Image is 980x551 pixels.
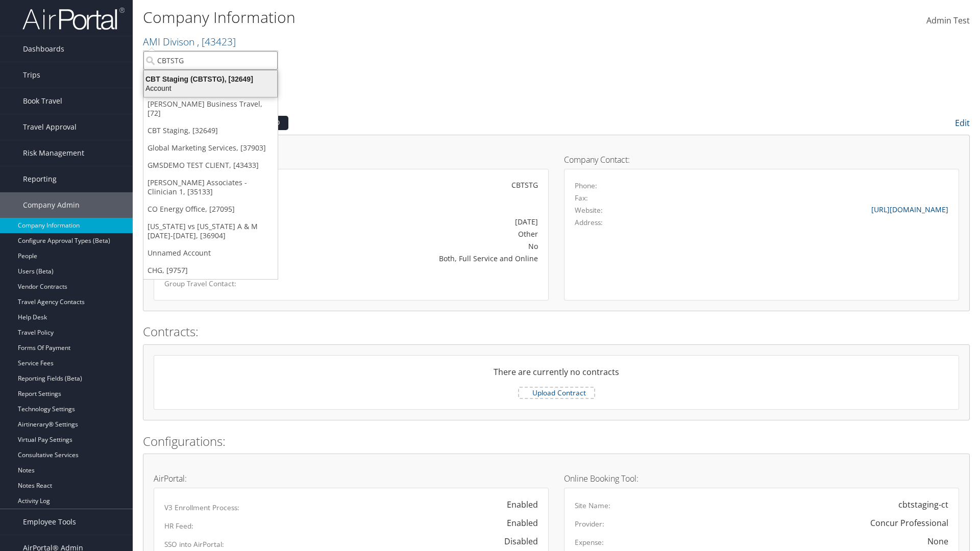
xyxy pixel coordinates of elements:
label: Phone: [575,181,597,191]
label: Upload Contract [519,388,594,398]
a: [PERSON_NAME] Associates - Clinician 1, [35133] [143,174,278,201]
label: Provider: [575,519,604,529]
h4: Online Booking Tool: [564,474,959,483]
a: [US_STATE] vs [US_STATE] A & M [DATE]-[DATE], [36904] [143,218,278,244]
span: Book Travel [23,88,62,114]
span: Employee Tools [23,509,76,535]
a: GMSDEMO TEST CLIENT, [43433] [143,157,278,174]
div: Both, Full Service and Online [294,253,538,264]
div: [DATE] [294,216,538,227]
div: Concur Professional [870,517,948,529]
h1: Company Information [143,7,694,28]
h2: Contracts: [143,323,970,340]
span: Reporting [23,166,57,192]
a: [PERSON_NAME] Business Travel, [72] [143,95,278,122]
label: Website: [575,205,603,215]
a: Global Marketing Services, [37903] [143,139,278,157]
h4: Company Contact: [564,156,959,164]
label: Group Travel Contact: [164,279,279,289]
a: CBT Staging, [32649] [143,122,278,139]
a: Unnamed Account [143,244,278,262]
label: Expense: [575,537,604,547]
h2: Configurations: [143,433,970,450]
span: Dashboards [23,36,64,62]
h2: Company Profile: [143,114,689,131]
label: SSO into AirPortal: [164,539,224,549]
label: V3 Enrollment Process: [164,503,239,513]
div: Enabled [497,517,538,529]
span: Risk Management [23,140,84,166]
div: Disabled [494,535,538,547]
div: CBTSTG [294,180,538,190]
span: Travel Approval [23,114,77,140]
a: CHG, [9757] [143,262,278,279]
h4: AirPortal: [154,474,549,483]
a: AMI Divison [143,35,236,48]
div: cbtstaging-ct [898,498,948,511]
label: Site Name: [575,500,610,511]
div: Account [138,84,283,93]
span: Trips [23,62,40,88]
img: airportal-logo.png [22,7,125,31]
a: [URL][DOMAIN_NAME] [871,205,948,214]
h4: Account Details: [154,156,549,164]
input: Search Accounts [143,51,278,70]
span: Company Admin [23,192,80,218]
a: Admin Test [926,5,970,37]
a: Edit [955,117,970,129]
label: Fax: [575,193,588,203]
div: Enabled [497,498,538,511]
label: Address: [575,217,603,228]
div: There are currently no contracts [154,366,959,386]
a: CO Energy Office, [27095] [143,201,278,218]
div: Other [294,229,538,239]
label: HR Feed: [164,521,193,531]
span: Admin Test [926,15,970,26]
span: , [ 43423 ] [197,35,236,48]
div: No [294,241,538,252]
div: CBT Staging (CBTSTG), [32649] [138,74,283,84]
div: None [927,535,948,547]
